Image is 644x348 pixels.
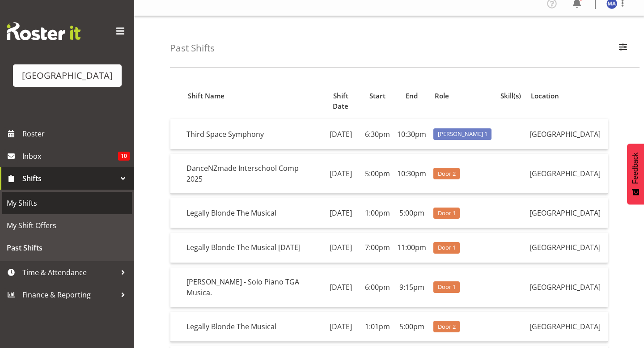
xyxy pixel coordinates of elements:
span: My Shift Offers [7,219,127,232]
td: Legally Blonde The Musical [DATE] [183,233,320,263]
td: [GEOGRAPHIC_DATA] [526,198,608,228]
td: 10:30pm [394,154,430,194]
span: Feedback [631,153,640,184]
td: Legally Blonde The Musical [183,312,320,342]
td: 5:00pm [361,154,394,194]
span: Inbox [22,149,118,163]
span: Roster [22,127,130,140]
td: [GEOGRAPHIC_DATA] [526,233,608,263]
h4: Past Shifts [170,43,215,53]
span: Door 1 [438,209,456,217]
td: 6:00pm [361,267,394,307]
td: 5:00pm [394,198,430,228]
span: Door 2 [438,323,456,331]
span: Door 2 [438,170,456,178]
div: [GEOGRAPHIC_DATA] [22,69,113,82]
a: My Shifts [2,192,132,214]
td: 5:00pm [394,312,430,342]
td: [DATE] [320,267,361,307]
td: [DATE] [320,198,361,228]
span: Skill(s) [500,91,521,101]
td: 7:00pm [361,233,394,263]
span: Past Shifts [7,241,127,255]
img: Rosterit website logo [7,22,80,40]
button: Feedback - Show survey [627,144,644,204]
td: [PERSON_NAME] - Solo Piano TGA Musica. [183,267,320,307]
td: 1:00pm [361,198,394,228]
td: [GEOGRAPHIC_DATA] [526,154,608,194]
td: [DATE] [320,119,361,149]
span: Finance & Reporting [22,288,116,301]
span: Shift Name [188,91,225,101]
td: [DATE] [320,154,361,194]
a: My Shift Offers [2,214,132,237]
span: Door 1 [438,243,456,252]
span: Start [369,91,386,101]
td: [GEOGRAPHIC_DATA] [526,119,608,149]
span: [PERSON_NAME] 1 [438,130,487,138]
span: Role [435,91,449,101]
span: End [406,91,418,101]
a: Past Shifts [2,237,132,259]
td: 10:30pm [394,119,430,149]
span: Time & Attendance [22,266,116,279]
span: 10 [118,152,130,161]
td: Third Space Symphony [183,119,320,149]
td: [GEOGRAPHIC_DATA] [526,267,608,307]
span: Shifts [22,172,116,185]
span: My Shifts [7,196,127,210]
td: 1:01pm [361,312,394,342]
span: Shift Date [325,91,356,111]
button: Filter Employees [614,38,632,58]
td: 9:15pm [394,267,430,307]
td: [DATE] [320,312,361,342]
td: [GEOGRAPHIC_DATA] [526,312,608,342]
td: DanceNZmade Interschool Comp 2025 [183,154,320,194]
span: Location [531,91,559,101]
td: Legally Blonde The Musical [183,198,320,228]
td: [DATE] [320,233,361,263]
td: 6:30pm [361,119,394,149]
td: 11:00pm [394,233,430,263]
span: Door 1 [438,283,456,291]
